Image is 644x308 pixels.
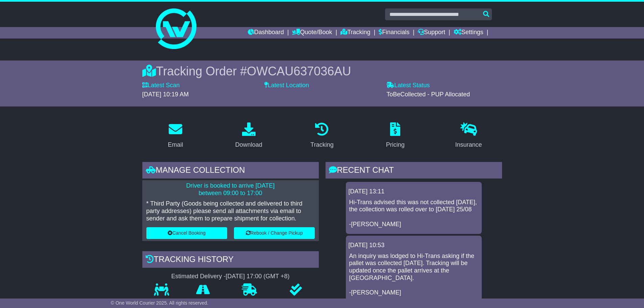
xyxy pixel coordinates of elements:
div: Manage collection [142,162,319,180]
a: Email [163,120,187,152]
div: RECENT CHAT [326,162,502,180]
div: Insurance [455,140,482,149]
div: Download [235,140,262,149]
div: [DATE] 13:11 [349,188,479,195]
span: OWCAU637036AU [247,64,351,78]
span: ToBeCollected - PUP Allocated [386,91,470,98]
div: Tracking [310,140,333,149]
span: [DATE] 10:19 AM [142,91,189,98]
a: Download [231,120,267,152]
a: Pricing [382,120,409,152]
p: An inquiry was lodged to Hi-Trans asking if the pallet was collected [DATE]. Tracking will be upd... [349,253,478,297]
a: Insurance [451,120,486,152]
div: Email [168,140,183,149]
label: Latest Scan [142,82,180,89]
a: Financials [379,27,409,39]
a: Tracking [306,120,338,152]
p: * Third Party (Goods being collected and delivered to third party addresses) please send all atta... [146,200,315,222]
a: Tracking [340,27,370,39]
div: Tracking history [142,251,319,269]
div: Tracking Order # [142,64,502,78]
label: Latest Status [386,82,430,89]
a: Settings [454,27,483,39]
span: © One World Courier 2025. All rights reserved. [111,300,209,306]
a: Support [418,27,445,39]
label: Latest Location [264,82,309,89]
p: Hi-Trans advised this was not collected [DATE], the collection was rolled over to [DATE] 25/08 -[... [349,199,478,228]
div: Pricing [386,140,405,149]
button: Cancel Booking [146,227,227,239]
button: Rebook / Change Pickup [234,227,315,239]
p: Driver is booked to arrive [DATE] between 09:00 to 17:00 [146,182,315,197]
a: Quote/Book [292,27,332,39]
a: Dashboard [248,27,284,39]
div: [DATE] 17:00 (GMT +8) [226,273,290,280]
div: Estimated Delivery - [142,273,319,280]
div: [DATE] 10:53 [349,242,479,249]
